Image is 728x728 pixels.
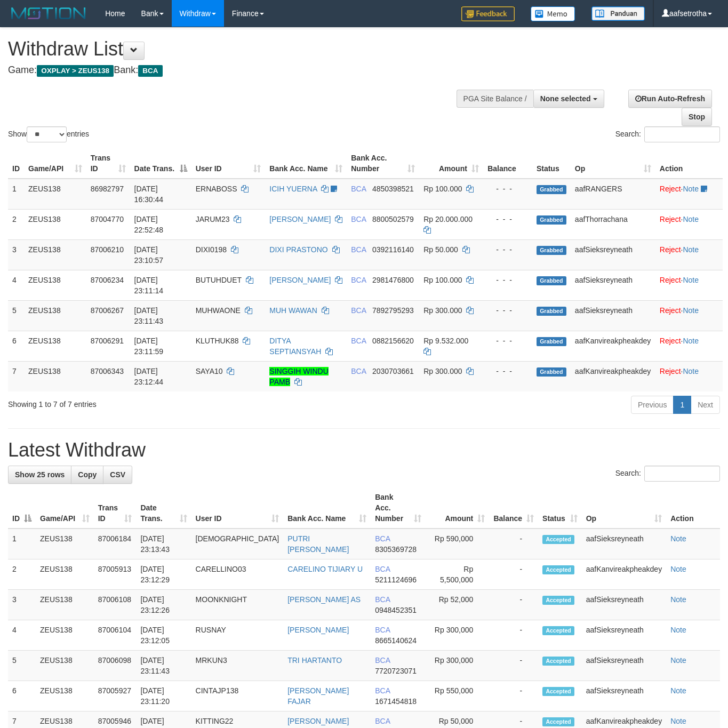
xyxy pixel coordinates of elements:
td: 7 [8,361,24,391]
span: MUHWAONE [196,306,241,315]
span: Copy 2981476800 to clipboard [372,276,414,284]
a: Reject [660,337,681,345]
span: DIXI0198 [196,245,227,254]
span: Copy 0948452351 to clipboard [375,606,417,614]
span: BCA [351,367,366,375]
span: BCA [375,565,390,573]
a: TRI HARTANTO [287,656,342,665]
div: - - - [487,335,528,346]
span: Grabbed [537,185,566,194]
td: 5 [8,300,24,331]
span: [DATE] 23:11:59 [134,337,164,356]
a: Run Auto-Refresh [628,90,712,108]
span: Rp 300.000 [423,306,462,315]
a: Note [670,686,686,695]
td: aafThorrachana [571,209,655,239]
span: Accepted [542,626,574,635]
span: None selected [540,94,591,103]
a: MUH WAWAN [269,306,317,315]
td: [DATE] 23:11:20 [136,681,191,711]
span: BCA [351,245,366,254]
a: Note [683,245,699,254]
span: BCA [375,686,390,695]
th: User ID: activate to sort column ascending [191,148,266,179]
td: aafKanvireakpheakdey [582,559,666,590]
td: 6 [8,331,24,361]
td: · [655,331,723,361]
th: Trans ID: activate to sort column ascending [94,487,137,529]
span: [DATE] 23:11:14 [134,276,164,295]
td: ZEUS138 [36,559,94,590]
td: 87005913 [94,559,137,590]
td: · [655,270,723,300]
td: 87006098 [94,651,137,681]
span: Rp 100.000 [423,185,462,193]
h1: Latest Withdraw [8,439,720,461]
th: Date Trans.: activate to sort column ascending [136,487,191,529]
td: CARELLINO03 [191,559,284,590]
td: 87006108 [94,590,137,620]
th: ID: activate to sort column descending [8,487,36,529]
h4: Game: Bank: [8,65,475,76]
td: ZEUS138 [36,651,94,681]
td: [DEMOGRAPHIC_DATA] [191,529,284,559]
span: BCA [375,717,390,725]
th: Action [655,148,723,179]
span: Rp 50.000 [423,245,458,254]
span: Copy 8800502579 to clipboard [372,215,414,223]
td: aafSieksreyneath [582,529,666,559]
a: Note [670,656,686,665]
a: CSV [103,466,132,484]
span: [DATE] 23:10:57 [134,245,164,265]
td: ZEUS138 [24,331,86,361]
td: 2 [8,559,36,590]
a: PUTRI [PERSON_NAME] [287,534,349,554]
input: Search: [644,126,720,142]
span: 87006267 [91,306,124,315]
td: 1 [8,179,24,210]
div: PGA Site Balance / [457,90,533,108]
span: JARUM23 [196,215,230,223]
td: · [655,300,723,331]
span: [DATE] 23:11:43 [134,306,164,325]
span: BCA [351,215,366,223]
a: DIXI PRASTONO [269,245,327,254]
div: - - - [487,366,528,377]
th: Op: activate to sort column ascending [571,148,655,179]
td: [DATE] 23:12:26 [136,590,191,620]
a: Note [683,185,699,193]
th: ID [8,148,24,179]
td: 87005927 [94,681,137,711]
span: Rp 300.000 [423,367,462,375]
a: 1 [673,396,691,414]
td: ZEUS138 [36,590,94,620]
span: Rp 9.532.000 [423,337,468,345]
td: · [655,209,723,239]
a: Next [691,396,720,414]
span: 87006234 [91,276,124,284]
span: Copy 4850398521 to clipboard [372,185,414,193]
a: Note [670,717,686,725]
span: Copy 0882156620 to clipboard [372,337,414,345]
a: Reject [660,367,681,375]
span: Accepted [542,717,574,726]
span: BCA [375,626,390,634]
th: Status: activate to sort column ascending [538,487,582,529]
th: Status [532,148,571,179]
td: 4 [8,620,36,651]
span: BUTUHDUET [196,276,242,284]
td: aafSieksreyneath [582,620,666,651]
a: Note [670,595,686,604]
a: Note [670,534,686,543]
label: Search: [615,126,720,142]
label: Show entries [8,126,89,142]
a: Note [683,306,699,315]
th: User ID: activate to sort column ascending [191,487,284,529]
th: Game/API: activate to sort column ascending [24,148,86,179]
td: aafKanvireakpheakdey [571,331,655,361]
img: MOTION_logo.png [8,5,89,21]
a: Note [683,337,699,345]
input: Search: [644,466,720,482]
div: Showing 1 to 7 of 7 entries [8,395,295,410]
div: - - - [487,183,528,194]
